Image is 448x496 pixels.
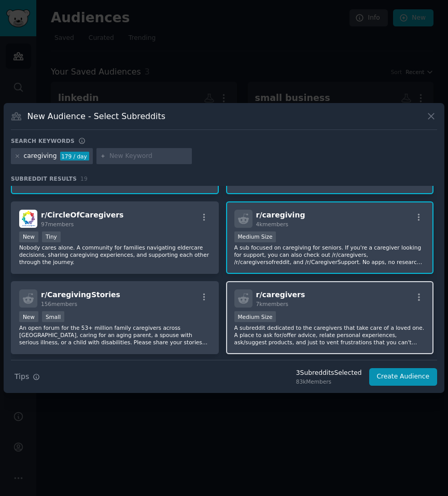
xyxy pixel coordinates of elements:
[11,137,75,144] h3: Search keywords
[24,152,57,161] div: caregiving
[11,368,44,386] button: Tips
[109,152,188,161] input: New Keyword
[11,175,77,182] span: Subreddit Results
[15,371,29,382] span: Tips
[234,324,426,346] p: A subreddit dedicated to the caregivers that take care of a loved one. A place to ask for/offer a...
[234,231,276,242] div: Medium Size
[42,311,64,322] div: Small
[296,369,362,378] div: 3 Subreddit s Selected
[234,244,426,266] p: A sub focused on caregiving for seniors. If you're a caregiver looking for support, you can also ...
[19,231,38,242] div: New
[19,244,211,266] p: Nobody cares alone. A community for families navigating eldercare decisions, sharing caregiving e...
[256,301,289,307] span: 7k members
[256,290,305,299] span: r/ caregivers
[80,176,88,182] span: 19
[19,210,37,228] img: CircleOfCaregivers
[41,290,120,299] span: r/ CaregivingStories
[296,378,362,385] div: 83k Members
[234,311,276,322] div: Medium Size
[256,211,305,219] span: r/ caregiving
[369,368,438,386] button: Create Audience
[19,324,211,346] p: An open forum for the 53+ million family caregivers across [GEOGRAPHIC_DATA], caring for an aging...
[19,311,38,322] div: New
[41,221,74,227] span: 97 members
[42,231,61,242] div: Tiny
[256,221,289,227] span: 4k members
[60,152,89,161] div: 179 / day
[41,211,123,219] span: r/ CircleOfCaregivers
[27,111,165,122] h3: New Audience - Select Subreddits
[41,301,77,307] span: 156 members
